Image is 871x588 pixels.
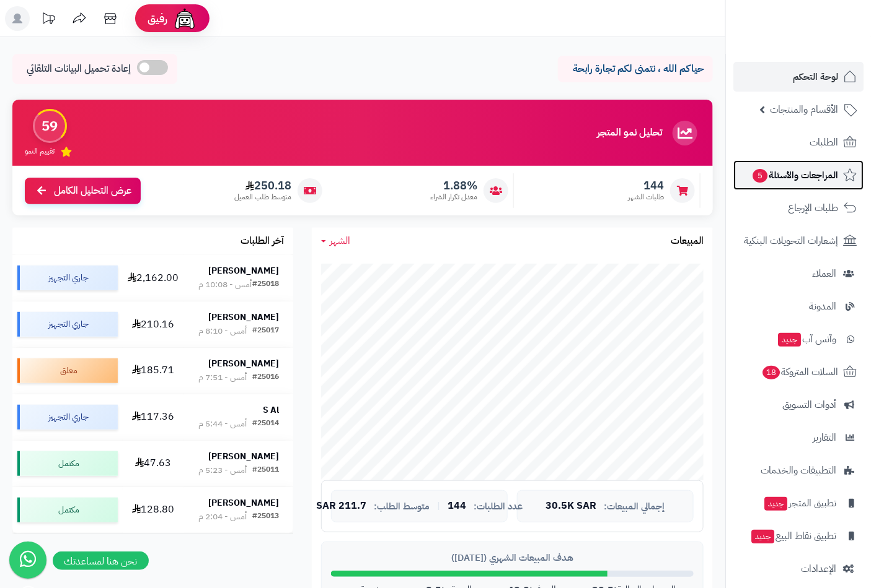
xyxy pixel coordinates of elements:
div: مكتمل [17,498,118,522]
a: التطبيقات والخدمات [733,456,864,485]
div: أمس - 8:10 م [198,325,247,337]
span: وآتس آب [777,331,836,348]
a: المدونة [733,292,864,321]
strong: [PERSON_NAME] [208,264,279,277]
span: تطبيق نقاط البيع [750,527,836,545]
div: #25011 [252,464,279,477]
strong: S Al [263,404,279,417]
div: أمس - 2:04 م [198,511,247,523]
a: إشعارات التحويلات البنكية [733,226,864,256]
p: حياكم الله ، نتمنى لكم تجارة رابحة [567,62,704,76]
span: معدل تكرار الشراء [430,192,477,202]
div: أمس - 5:44 م [198,418,247,430]
span: عدد الطلبات: [474,501,523,512]
div: #25017 [252,325,279,337]
a: التقارير [733,423,864,452]
div: معلق [17,358,118,383]
span: جديد [778,333,801,347]
span: الأقسام والمنتجات [770,101,838,118]
span: | [437,501,440,511]
h3: المبيعات [671,236,704,247]
td: 210.16 [123,301,184,347]
span: 18 [763,366,780,379]
span: التقارير [813,429,836,446]
div: أمس - 5:23 م [198,464,247,477]
span: الإعدادات [801,560,836,577]
td: 2,162.00 [123,255,184,301]
div: #25014 [252,418,279,430]
span: الشهر [330,233,350,248]
span: إجمالي المبيعات: [604,501,665,512]
a: العملاء [733,259,864,288]
div: جاري التجهيز [17,266,118,290]
span: متوسط الطلب: [374,501,430,512]
span: إعادة تحميل البيانات التلقائي [27,62,131,76]
strong: [PERSON_NAME] [208,311,279,324]
span: رفيق [148,11,167,26]
span: تطبيق المتجر [763,495,836,512]
a: الطلبات [733,128,864,157]
a: تحديثات المنصة [33,6,64,34]
div: #25016 [252,371,279,384]
span: 30.5K SAR [546,501,597,512]
a: الشهر [321,234,350,248]
img: ai-face.png [172,6,197,31]
a: لوحة التحكم [733,62,864,92]
a: المراجعات والأسئلة5 [733,160,864,190]
span: جديد [751,530,774,543]
span: العملاء [812,265,836,282]
span: الطلبات [810,134,838,151]
span: التطبيقات والخدمات [761,462,836,479]
span: المدونة [809,298,836,315]
a: تطبيق المتجرجديد [733,488,864,518]
div: #25018 [252,279,279,291]
span: 250.18 [234,179,291,192]
a: عرض التحليل الكامل [25,178,141,204]
span: جديد [764,497,787,511]
span: السلات المتروكة [761,363,838,381]
a: أدوات التسويق [733,390,864,420]
div: جاري التجهيز [17,312,118,337]
span: 1.88% [430,179,477,192]
a: السلات المتروكة18 [733,357,864,387]
span: إشعارات التحويلات البنكية [744,232,838,249]
a: طلبات الإرجاع [733,193,864,223]
span: المراجعات والأسئلة [751,166,838,184]
a: وآتس آبجديد [733,324,864,354]
span: 211.7 SAR [316,501,366,512]
span: 144 [448,501,466,512]
td: 185.71 [123,348,184,394]
span: أدوات التسويق [782,396,836,413]
div: مكتمل [17,451,118,476]
h3: آخر الطلبات [241,236,284,247]
div: أمس - 7:51 م [198,371,247,384]
span: 5 [753,169,767,183]
td: 128.80 [123,487,184,533]
strong: [PERSON_NAME] [208,357,279,370]
div: #25013 [252,511,279,523]
div: جاري التجهيز [17,405,118,430]
span: طلبات الإرجاع [788,199,838,217]
td: 117.36 [123,394,184,440]
h3: تحليل نمو المتجر [597,128,662,139]
span: 144 [628,179,664,192]
strong: [PERSON_NAME] [208,496,279,509]
div: هدف المبيعات الشهري ([DATE]) [331,551,694,564]
span: تقييم النمو [25,146,55,157]
strong: [PERSON_NAME] [208,450,279,463]
a: الإعدادات [733,554,864,584]
span: متوسط طلب العميل [234,192,291,202]
div: أمس - 10:08 م [198,279,252,291]
span: عرض التحليل الكامل [54,184,131,198]
span: طلبات الشهر [628,192,664,202]
td: 47.63 [123,441,184,486]
a: تطبيق نقاط البيعجديد [733,521,864,551]
span: لوحة التحكم [793,68,838,85]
